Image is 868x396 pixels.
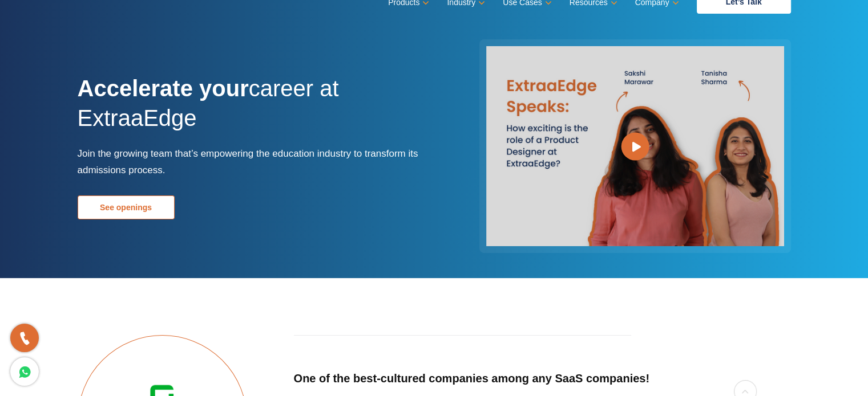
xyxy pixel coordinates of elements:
h5: One of the best-cultured companies among any SaaS companies! [294,371,669,386]
p: Join the growing team that’s empowering the education industry to transform its admissions process. [78,145,426,178]
a: See openings [78,195,175,219]
strong: Accelerate your [78,76,249,101]
h1: career at ExtraaEdge [78,74,426,145]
